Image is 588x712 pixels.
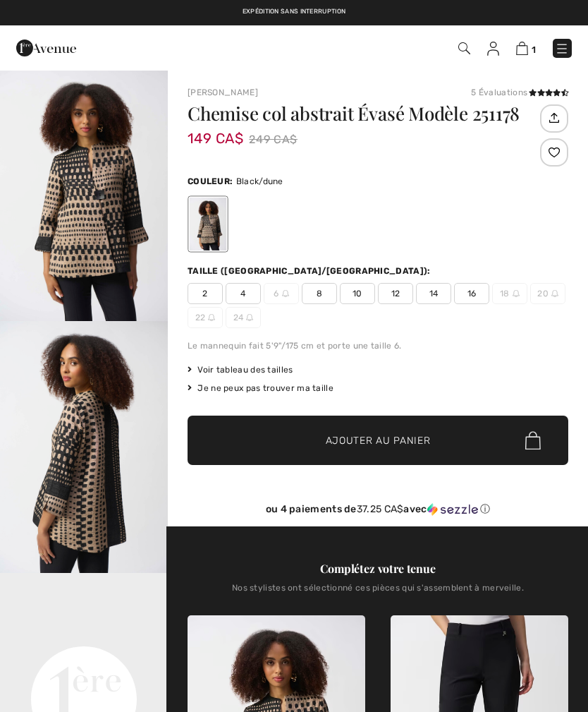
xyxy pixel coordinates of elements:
[516,40,536,56] a: 1
[188,583,568,604] div: Nos stylistes ont sélectionné ces pièces qui s'assemblent à merveille.
[188,339,568,352] div: Le mannequin fait 5'9"/175 cm et porte une taille 6.
[357,503,404,515] span: 37.25 CA$
[208,314,215,321] img: ring-m.svg
[416,283,451,304] span: 14
[555,42,569,56] img: Menu
[551,290,558,297] img: ring-m.svg
[326,433,431,448] span: Ajouter au panier
[16,40,76,54] a: 1ère Avenue
[188,307,223,328] span: 22
[427,503,478,516] img: Sezzle
[532,44,536,55] span: 1
[340,283,375,304] span: 10
[378,283,413,304] span: 12
[282,290,289,297] img: ring-m.svg
[188,560,568,577] div: Complétez votre tenue
[487,42,499,56] img: Mes infos
[188,104,537,123] h1: Chemise col abstrait Évasé Modèle 251178
[516,42,528,55] img: Panier d'achat
[454,283,489,304] span: 16
[188,382,568,394] div: Je ne peux pas trouver ma taille
[530,283,565,304] span: 20
[226,283,261,304] span: 4
[249,129,298,150] span: 249 CA$
[458,42,470,54] img: Recherche
[188,176,233,186] span: Couleur:
[302,283,337,304] span: 8
[188,503,568,521] div: ou 4 paiements de37.25 CA$avecSezzle Cliquez pour en savoir plus sur Sezzle
[16,34,76,62] img: 1ère Avenue
[246,314,253,321] img: ring-m.svg
[236,176,283,186] span: Black/dune
[471,86,568,99] div: 5 Évaluations
[492,283,527,304] span: 18
[188,416,568,465] button: Ajouter au panier
[188,363,293,376] span: Voir tableau des tailles
[188,283,223,304] span: 2
[525,431,541,449] img: Bag.svg
[226,307,261,328] span: 24
[513,290,520,297] img: ring-m.svg
[188,503,568,516] div: ou 4 paiements de avec
[190,198,226,251] div: Black/dune
[188,88,258,97] a: [PERSON_NAME]
[542,106,565,130] img: Partagez
[188,116,243,147] span: 149 CA$
[188,265,434,277] div: Taille ([GEOGRAPHIC_DATA]/[GEOGRAPHIC_DATA]):
[264,283,299,304] span: 6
